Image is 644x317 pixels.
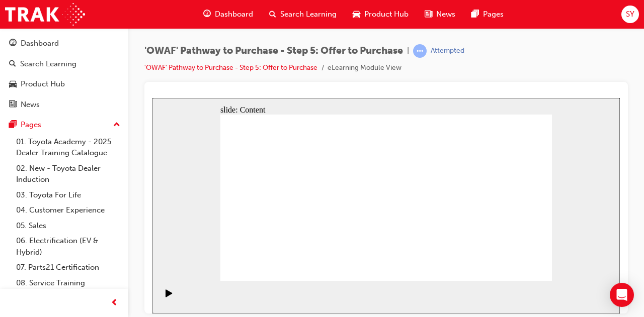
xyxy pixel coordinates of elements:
span: Dashboard [215,9,253,20]
button: Pause (Ctrl+Alt+P) [5,191,22,208]
a: 02. New - Toyota Dealer Induction [12,161,124,187]
span: news-icon [425,8,432,21]
div: Pages [21,119,41,131]
a: guage-iconDashboard [195,4,261,25]
button: SY [621,6,639,23]
div: Attempted [431,46,464,56]
img: Trak [5,3,85,26]
a: 'OWAF' Pathway to Purchase - Step 5: Offer to Purchase [144,63,317,72]
a: pages-iconPages [463,4,512,25]
a: 01. Toyota Academy - 2025 Dealer Training Catalogue [12,134,124,161]
a: search-iconSearch Learning [261,4,345,25]
span: guage-icon [9,39,17,48]
a: Product Hub [4,75,124,93]
div: playback controls [5,183,22,216]
span: Product Hub [364,9,409,20]
span: News [436,9,455,20]
a: 08. Service Training [12,275,124,291]
a: Dashboard [4,34,124,53]
a: Search Learning [4,55,124,73]
a: 04. Customer Experience [12,202,124,218]
span: up-icon [113,119,120,132]
a: 06. Electrification (EV & Hybrid) [12,233,124,260]
div: Product Hub [21,78,65,90]
span: car-icon [353,8,360,21]
button: Pages [4,116,124,134]
div: Search Learning [20,58,76,70]
span: SY [626,9,634,20]
a: 03. Toyota For Life [12,187,124,203]
span: guage-icon [203,8,211,21]
li: eLearning Module View [328,62,401,74]
span: pages-icon [9,121,17,130]
a: news-iconNews [417,4,463,25]
a: 07. Parts21 Certification [12,260,124,275]
span: learningRecordVerb_ATTEMPT-icon [413,44,427,58]
div: Dashboard [21,38,59,49]
span: pages-icon [471,8,479,21]
button: DashboardSearch LearningProduct HubNews [4,32,124,116]
div: News [21,99,40,111]
span: Pages [483,9,504,20]
span: search-icon [269,8,276,21]
span: Search Learning [280,9,337,20]
a: 05. Sales [12,218,124,234]
div: Open Intercom Messenger [610,283,634,307]
span: prev-icon [111,297,118,309]
span: | [407,45,409,57]
a: News [4,95,124,114]
span: news-icon [9,100,17,110]
a: car-iconProduct Hub [345,4,417,25]
span: search-icon [9,60,16,69]
span: 'OWAF' Pathway to Purchase - Step 5: Offer to Purchase [144,45,403,57]
span: car-icon [9,80,17,89]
